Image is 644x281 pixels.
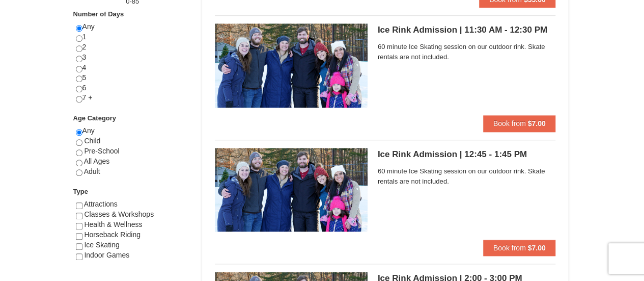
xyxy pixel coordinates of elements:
[84,210,154,218] span: Classes & Workshops
[527,119,545,127] strong: $7.00
[84,157,110,165] span: All Ages
[483,115,556,132] button: Book from $7.00
[84,251,129,259] span: Indoor Games
[84,147,119,155] span: Pre-School
[493,244,526,252] span: Book from
[84,241,119,249] span: Ice Skating
[84,200,118,208] span: Attractions
[84,220,142,228] span: Health & Wellness
[378,166,556,187] span: 60 minute Ice Skating session on our outdoor rink. Skate rentals are not included.
[84,137,100,145] span: Child
[527,244,545,252] strong: $7.00
[493,119,526,127] span: Book from
[76,126,189,187] div: Any
[73,114,117,122] strong: Age Category
[378,25,556,35] h5: Ice Rink Admission | 11:30 AM - 12:30 PM
[378,149,556,160] h5: Ice Rink Admission | 12:45 - 1:45 PM
[73,188,88,195] strong: Type
[73,10,124,18] strong: Number of Days
[84,167,100,175] span: Adult
[483,240,556,256] button: Book from $7.00
[84,231,141,239] span: Horseback Riding
[378,42,556,62] span: 60 minute Ice Skating session on our outdoor rink. Skate rentals are not included.
[215,23,368,107] img: 6775744-141-6ff3de4f.jpg
[215,148,368,232] img: 6775744-142-ce92f8cf.jpg
[76,22,189,113] div: Any 1 2 3 4 5 6 7 +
